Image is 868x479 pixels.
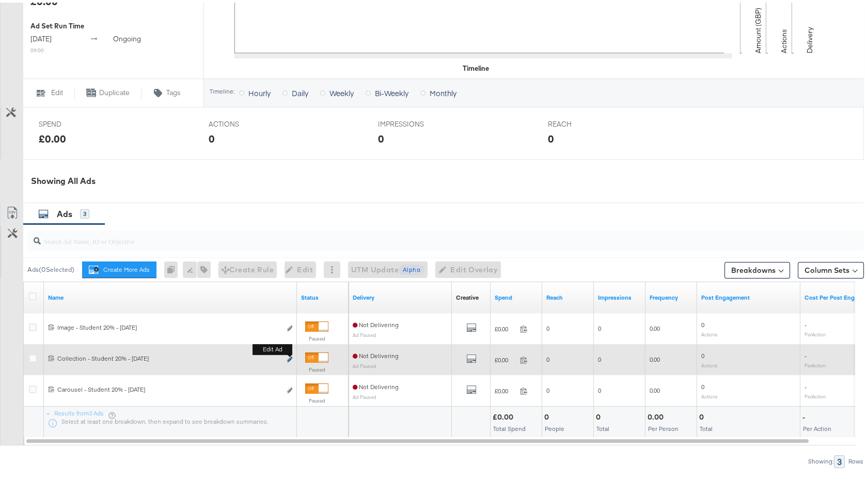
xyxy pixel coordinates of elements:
[701,329,718,335] sub: Actions
[546,384,549,392] span: 0
[598,291,641,299] a: The number of times your ad was served. On mobile apps an ad is counted as served the first time ...
[23,84,74,97] button: Edit
[598,384,601,392] span: 0
[804,318,807,326] span: -
[802,410,808,420] div: -
[141,84,193,97] button: Tags
[30,19,196,28] div: Ad Set Run Time
[803,422,831,430] span: Per Action
[701,360,718,366] sub: Actions
[701,391,718,397] sub: Actions
[353,291,448,299] a: Reflects the ability of your Ad to achieve delivery.
[495,291,538,299] a: The total amount spent to date.
[30,32,52,41] span: [DATE]
[650,291,693,299] a: The average number of times your ad was served to each person.
[598,322,601,330] span: 0
[209,117,286,127] span: ACTIONS
[113,32,141,41] span: ongoing
[804,329,826,335] sub: Per Action
[456,291,479,299] a: Shows the creative associated with your ad.
[598,353,601,361] span: 0
[375,85,408,96] span: Bi-Weekly
[57,321,281,329] div: Image - Student 20% - [DATE]
[353,360,376,366] sub: Ad Paused
[701,291,796,299] a: The number of actions related to your Page's posts as a result of your ad.
[495,353,516,361] span: £0.00
[209,85,235,92] div: Timeline:
[650,384,660,392] span: 0.00
[545,422,564,430] span: People
[493,422,526,430] span: Total Spend
[353,349,399,357] span: Not Delivering
[353,380,399,388] span: Not Delivering
[701,349,704,357] span: 0
[57,383,281,391] div: Carousel - Student 20% - [DATE]
[164,259,183,275] div: 0
[27,262,74,272] div: Ads ( 0 Selected)
[30,44,44,51] sub: 09:00
[48,291,293,299] a: Ad Name.
[287,352,293,363] button: Edit ad
[493,410,516,420] div: £0.00
[699,410,707,420] div: 0
[39,117,116,127] span: SPEND
[248,85,271,96] span: Hourly
[378,129,384,144] div: 0
[252,342,292,352] b: Edit ad
[804,391,826,397] sub: Per Action
[31,173,864,184] div: Showing All Ads
[430,85,456,96] span: Monthly
[99,85,130,95] span: Duplicate
[57,206,72,217] span: Ads
[495,384,516,392] span: £0.00
[329,85,354,96] span: Weekly
[724,259,790,276] button: Breakdowns
[80,207,89,216] div: 3
[166,85,181,95] span: Tags
[548,117,625,127] span: REACH
[798,259,864,276] button: Column Sets
[548,129,554,144] div: 0
[834,453,845,466] div: 3
[546,291,590,299] a: The number of people your ad was served to.
[544,410,552,420] div: 0
[804,349,807,357] span: -
[650,353,660,361] span: 0.00
[650,322,660,330] span: 0.00
[353,391,376,397] sub: Ad Paused
[848,455,864,462] div: Rows
[804,360,826,366] sub: Per Action
[353,329,376,335] sub: Ad Paused
[353,318,399,326] span: Not Delivering
[292,85,308,96] span: Daily
[378,117,455,127] span: IMPRESSIONS
[596,410,604,420] div: 0
[495,322,516,330] span: £0.00
[305,364,328,370] label: Paused
[808,455,834,462] div: Showing:
[546,353,549,361] span: 0
[301,291,344,299] a: Shows the current state of your Ad.
[305,395,328,401] label: Paused
[804,380,807,388] span: -
[41,224,788,244] input: Search Ad Name, ID or Objective
[74,84,141,97] button: Duplicate
[701,380,704,388] span: 0
[209,129,215,144] div: 0
[57,352,281,360] div: Collection - Student 20% - [DATE]
[701,318,704,326] span: 0
[596,422,609,430] span: Total
[700,422,713,430] span: Total
[82,259,156,275] button: Create More Ads
[51,85,63,95] span: Edit
[456,291,479,299] div: Creative
[39,129,66,144] div: £0.00
[648,422,678,430] span: Per Person
[648,410,667,420] div: 0.00
[305,333,328,339] label: Paused
[546,322,549,330] span: 0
